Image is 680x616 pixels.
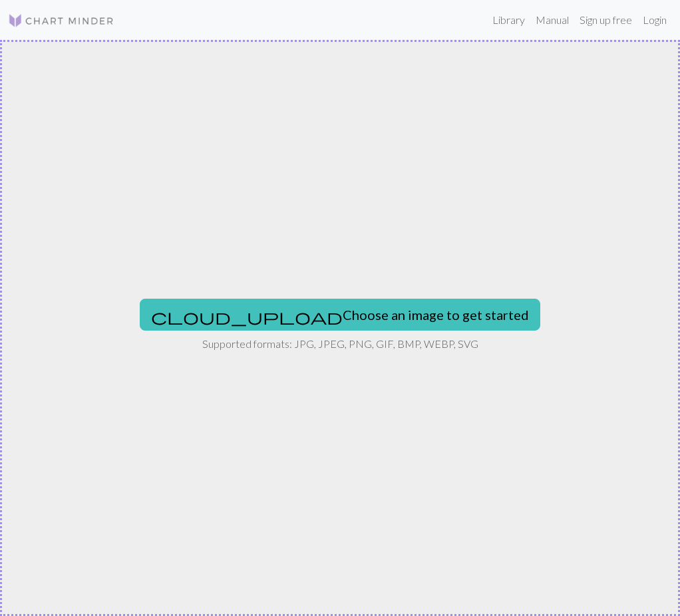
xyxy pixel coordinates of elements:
[151,307,343,326] span: cloud_upload
[8,13,114,29] img: Logo
[530,7,574,33] a: Manual
[140,299,540,331] button: Choose an image to get started
[202,336,478,352] p: Supported formats: JPG, JPEG, PNG, GIF, BMP, WEBP, SVG
[574,7,637,33] a: Sign up free
[487,7,530,33] a: Library
[637,7,672,33] a: Login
